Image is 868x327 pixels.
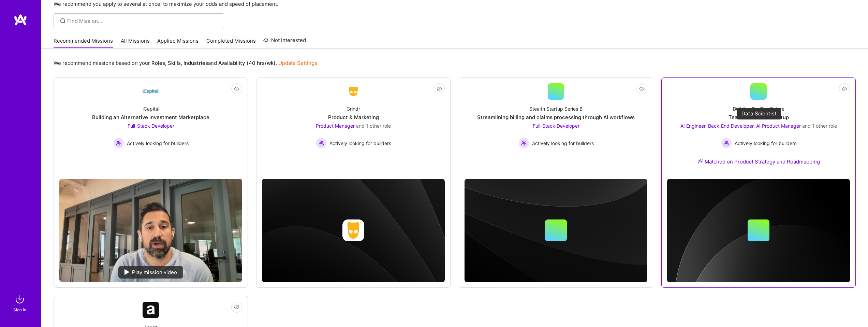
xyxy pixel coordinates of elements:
img: logo [14,14,27,26]
img: Company Logo [143,302,159,318]
div: Play mission video [118,266,183,279]
img: play [124,269,129,275]
img: Company Logo [345,85,362,98]
img: Ateam Purple Icon [697,158,703,164]
b: Availability (40 hrs/wk) [218,60,276,66]
span: and 1 other role [356,123,391,129]
span: Actively looking for builders [127,140,189,147]
img: No Mission [59,179,242,282]
div: Product & Marketing [328,114,379,121]
div: iCapital [143,105,159,112]
a: Update Settings [278,60,317,66]
span: Actively looking for builders [329,140,391,147]
a: Stealth Startup Series BStreamlining billing and claims processing through AI workflowsFull-Stack... [465,83,647,173]
div: Building an Alternative Investment Marketplace [92,114,209,121]
b: Roles [151,60,165,66]
div: Team for a Tech Startup [729,114,789,121]
img: Actively looking for builders [518,138,529,148]
img: cover [262,179,445,282]
div: Stealth Startup Series B [529,105,583,112]
img: sign in [13,293,27,306]
b: Industries [183,60,208,66]
img: Actively looking for builders [316,138,327,148]
a: Building For The FutureTeam for a Tech StartupAI Engineer, Back-End Developer, AI Product Manager... [667,83,850,173]
span: Actively looking for builders [532,140,594,147]
a: Applied Missions [157,37,198,48]
span: Full-Stack Developer [533,123,579,129]
span: Full-Stack Developer [128,123,174,129]
i: icon SearchGrey [59,17,67,25]
i: icon EyeClosed [437,86,442,91]
img: Company logo [342,219,364,241]
img: Actively looking for builders [113,138,124,148]
b: Skills [168,60,181,66]
a: sign inSign In [14,293,27,313]
div: Grindr [347,105,360,112]
a: Not Interested [263,36,306,48]
a: Recommended Missions [54,37,113,48]
div: Streamlining billing and claims processing through AI workflows [477,114,635,121]
i: icon EyeClosed [842,86,847,91]
div: Matched on Product Strategy and Roadmapping [697,158,820,165]
a: Company LogoGrindrProduct & MarketingProduct Manager and 1 other roleActively looking for builder... [262,83,445,173]
img: Actively looking for builders [721,138,732,148]
input: Find Mission... [67,17,219,25]
a: Completed Missions [206,37,256,48]
a: Company LogoiCapitalBuilding an Alternative Investment MarketplaceFull-Stack Developer Actively l... [59,83,242,173]
span: Actively looking for builders [735,140,796,147]
span: and 1 other role [802,123,837,129]
span: Product Manager [316,123,355,129]
span: AI Engineer, Back-End Developer, AI Product Manager [680,123,801,129]
img: cover [465,179,647,282]
div: Sign In [13,306,26,313]
p: We recommend missions based on your , , and . [54,59,317,67]
i: icon EyeClosed [234,86,239,91]
img: cover [667,179,850,283]
img: Company Logo [143,83,159,100]
i: icon EyeClosed [234,304,239,310]
a: All Missions [121,37,150,48]
i: icon EyeClosed [639,86,645,91]
div: Building For The Future [733,105,784,112]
